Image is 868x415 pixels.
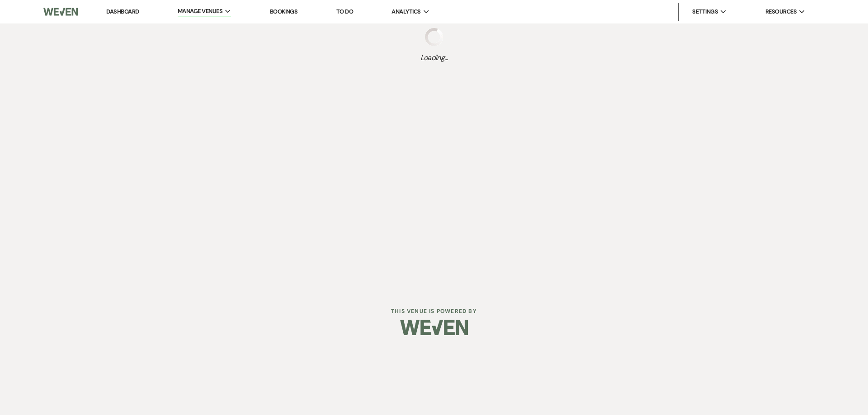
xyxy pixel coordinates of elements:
[336,8,353,15] a: To Do
[392,7,420,16] span: Analytics
[692,7,718,16] span: Settings
[178,7,222,16] span: Manage Venues
[43,2,78,21] img: Weven Logo
[400,312,468,343] img: Weven Logo
[425,28,443,46] img: loading spinner
[106,8,139,15] a: Dashboard
[420,52,448,63] span: Loading...
[765,7,797,16] span: Resources
[270,8,298,15] a: Bookings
